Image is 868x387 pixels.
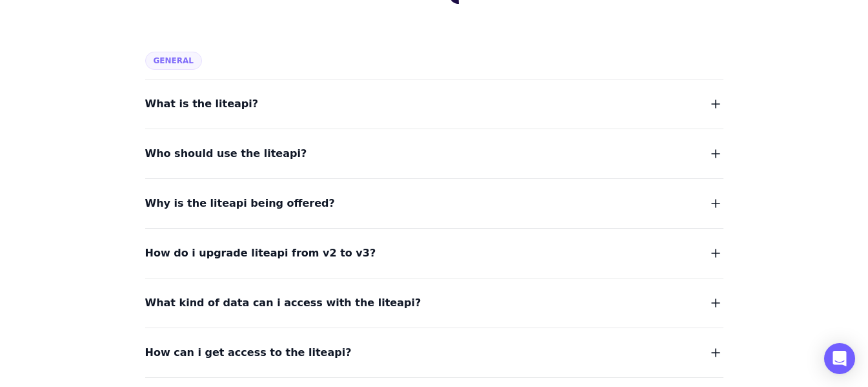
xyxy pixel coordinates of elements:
[145,95,259,113] span: What is the liteapi?
[145,52,202,70] span: General
[145,145,723,163] button: Who should use the liteapi?
[145,294,723,312] button: What kind of data can i access with the liteapi?
[145,95,723,113] button: What is the liteapi?
[824,343,855,374] div: Open Intercom Messenger
[145,344,352,362] span: How can i get access to the liteapi?
[145,244,376,262] span: How do i upgrade liteapi from v2 to v3?
[145,244,723,262] button: How do i upgrade liteapi from v2 to v3?
[145,194,723,213] button: Why is the liteapi being offered?
[145,194,335,213] span: Why is the liteapi being offered?
[145,145,307,163] span: Who should use the liteapi?
[145,294,421,312] span: What kind of data can i access with the liteapi?
[145,344,723,362] button: How can i get access to the liteapi?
